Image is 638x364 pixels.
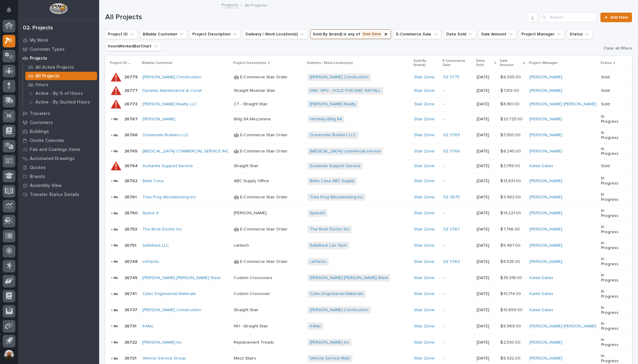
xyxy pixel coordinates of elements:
[601,75,622,80] p: Sold
[142,259,159,264] a: LIvFarms
[530,340,562,345] a: [PERSON_NAME]
[35,65,74,70] p: All Active Projects
[30,47,65,52] p: Customer Types
[18,172,99,181] a: Brands
[140,29,187,39] button: Billable Customer
[142,149,229,154] a: [MEDICAL_DATA] COMMERCIAL SERVICE INC
[443,324,472,329] p: -
[477,88,496,93] p: [DATE]
[443,340,472,345] p: -
[18,54,99,63] a: Projects
[530,356,562,361] a: [PERSON_NAME]
[234,101,269,107] p: CT - Straight Stair
[234,258,289,264] p: 🤖 E-Commerce Stair Order
[105,270,632,286] tr: 2674526745 [PERSON_NAME] [PERSON_NAME] Steel Custom CrossoversCustom Crossovers [PERSON_NAME] [PE...
[414,88,435,93] a: Stair Zone
[234,74,289,80] p: 🤖 E-Commerce Stair Order
[477,243,496,248] p: [DATE]
[443,227,460,232] a: SZ 3767
[444,29,476,39] button: Date Sold
[530,133,562,138] a: [PERSON_NAME]
[105,221,632,238] tr: 2675326753 The Brick Doctor Inc 🤖 E-Commerce Stair Order🤖 E-Commerce Stair Order The Brick Doctor...
[142,308,201,313] a: [PERSON_NAME] Construction
[221,1,238,8] a: Projects
[414,275,435,281] a: Stair Zone
[477,102,496,107] p: [DATE]
[530,164,553,169] a: Kaleb Dallas
[500,306,524,313] p: $ 10,899.00
[18,145,99,154] a: Fab and Coatings Items
[601,164,622,169] p: Sold
[142,211,159,216] a: Space X
[310,88,381,93] a: DMC XPO - HOLD FOR DMC INSTALL
[476,58,493,69] p: Date Sold
[500,101,521,107] p: $ 6,180.00
[310,227,349,232] a: The Brick Doctor Inc
[234,274,273,281] p: Custom Crossovers
[23,80,99,89] a: Hours
[142,356,186,361] a: Vehicle Service Group
[310,340,349,345] a: [PERSON_NAME] Inc
[30,156,75,161] p: Automated Drawings
[477,211,496,216] p: [DATE]
[500,209,522,216] p: $ 14,221.00
[105,98,632,111] tr: 2677326773 [PERSON_NAME] Realty LLC CT - Straight StairCT - Straight Stair [PERSON_NAME] Realty S...
[105,334,632,350] tr: 2672226722 [PERSON_NAME] Inc Replacement TreadsReplacement Treads [PERSON_NAME] Inc Stair Zone -[...
[307,60,353,66] p: Delivery / Work Location(s)
[414,179,435,184] a: Stair Zone
[603,46,632,51] span: Clear all filters
[530,243,562,248] a: [PERSON_NAME]
[414,243,435,248] a: Stair Zone
[142,117,175,122] a: [PERSON_NAME]
[30,165,46,170] p: Quotes
[530,179,562,184] a: [PERSON_NAME]
[477,324,496,329] p: [DATE]
[30,138,65,143] p: Onsite Calendar
[600,60,612,66] p: Status
[601,224,622,235] p: In Progress
[477,308,496,313] p: [DATE]
[414,356,435,361] a: Stair Zone
[610,15,628,20] span: Add New
[414,324,435,329] a: Stair Zone
[105,302,632,318] tr: 2673726737 [PERSON_NAME] Construction Straight StairStraight Stair [PERSON_NAME] Construction Sta...
[234,177,270,184] p: ABC Supply Office
[234,290,271,296] p: Custom Crossover
[35,91,83,96] p: Active - By % of Hours
[500,323,522,329] p: $ 8,969.00
[443,75,459,80] a: SZ 3775
[601,273,622,283] p: In Progress
[124,148,139,154] p: 26765
[477,195,496,200] p: [DATE]
[234,323,269,329] p: NH - Straight Stair
[443,133,460,138] a: SZ 3769
[477,149,496,154] p: [DATE]
[414,102,435,107] a: Stair Zone
[110,60,127,66] p: Project ID
[142,88,202,93] a: Dynamic Maintenance & Const
[30,192,79,197] p: Traveler Status Details
[443,88,472,93] p: -
[142,324,154,329] a: K-Mac
[443,164,472,169] p: -
[530,308,553,313] a: Kaleb Dallas
[500,87,520,93] p: $ 7,812.00
[234,116,272,122] p: Bldg 8A Mezzanine
[142,291,196,296] a: Cytec Engineered Materials
[530,259,562,264] a: [PERSON_NAME]
[30,129,49,134] p: Buildings
[142,195,196,200] a: Tree Frog Woodworking Inc
[124,162,139,169] p: 26764
[18,181,99,190] a: Assembly View
[414,149,435,154] a: Stair Zone
[601,114,622,124] p: In Progress
[18,154,99,163] a: Automated Drawings
[601,88,622,93] p: Sold
[105,205,632,221] tr: 2676026760 Space X [PERSON_NAME][PERSON_NAME] SpaceX Stair Zone -[DATE]$ 14,221.00$ 14,221.00 [PE...
[601,257,622,267] p: In Progress
[234,148,289,154] p: 🤖 E-Commerce Stair Order
[142,227,182,232] a: The Brick Doctor Inc
[310,291,363,296] a: Cytec Engineered Materials
[30,183,61,188] p: Assembly View
[443,308,472,313] p: -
